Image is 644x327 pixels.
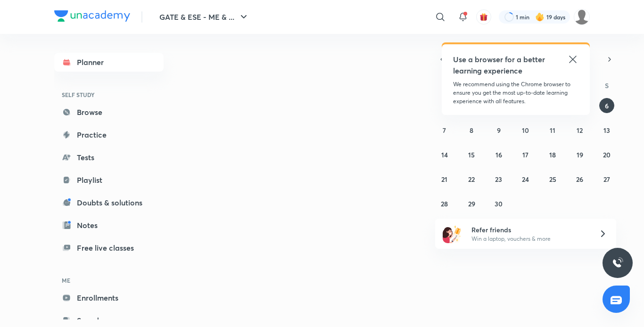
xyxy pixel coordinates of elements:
[545,172,560,187] button: September 25, 2025
[471,235,587,243] p: Win a laptop, vouchers & more
[599,123,614,138] button: September 13, 2025
[471,225,587,235] h6: Refer friends
[54,53,164,72] a: Planner
[54,148,164,167] a: Tests
[605,81,609,90] abbr: Saturday
[453,80,578,106] p: We recommend using the Chrome browser to ensure you get the most up-to-date learning experience w...
[443,126,446,135] abbr: September 7, 2025
[599,172,614,187] button: September 27, 2025
[497,126,501,135] abbr: September 9, 2025
[468,175,475,184] abbr: September 22, 2025
[479,13,488,21] img: avatar
[550,126,555,135] abbr: September 11, 2025
[54,288,164,307] a: Enrollments
[441,199,448,208] abbr: September 28, 2025
[576,175,583,184] abbr: September 26, 2025
[545,123,560,138] button: September 11, 2025
[54,10,130,22] img: Company Logo
[464,196,479,211] button: September 29, 2025
[599,147,614,162] button: September 20, 2025
[574,9,590,25] img: Mujtaba Ahsan
[603,175,610,184] abbr: September 27, 2025
[572,123,587,138] button: September 12, 2025
[603,126,610,135] abbr: September 13, 2025
[468,199,475,208] abbr: September 29, 2025
[476,9,491,25] button: avatar
[495,175,502,184] abbr: September 23, 2025
[441,175,447,184] abbr: September 21, 2025
[437,147,452,162] button: September 14, 2025
[518,123,533,138] button: September 10, 2025
[154,8,255,26] button: GATE & ESE - ME & ...
[470,126,473,135] abbr: September 8, 2025
[612,257,623,269] img: ttu
[535,12,545,22] img: streak
[549,150,556,159] abbr: September 18, 2025
[545,147,560,162] button: September 18, 2025
[605,101,609,110] abbr: September 6, 2025
[491,172,506,187] button: September 23, 2025
[495,150,502,159] abbr: September 16, 2025
[54,10,130,24] a: Company Logo
[443,224,462,243] img: referral
[54,238,164,257] a: Free live classes
[441,150,448,159] abbr: September 14, 2025
[577,150,583,159] abbr: September 19, 2025
[522,175,529,184] abbr: September 24, 2025
[54,103,164,122] a: Browse
[491,196,506,211] button: September 30, 2025
[437,172,452,187] button: September 21, 2025
[491,147,506,162] button: September 16, 2025
[603,150,611,159] abbr: September 20, 2025
[572,147,587,162] button: September 19, 2025
[522,150,528,159] abbr: September 17, 2025
[599,98,614,113] button: September 6, 2025
[437,196,452,211] button: September 28, 2025
[54,125,164,144] a: Practice
[518,147,533,162] button: September 17, 2025
[54,272,164,288] h6: ME
[464,147,479,162] button: September 15, 2025
[495,199,503,208] abbr: September 30, 2025
[453,54,547,76] h5: Use a browser for a better learning experience
[54,87,164,103] h6: SELF STUDY
[518,172,533,187] button: September 24, 2025
[54,216,164,235] a: Notes
[522,126,529,135] abbr: September 10, 2025
[491,123,506,138] button: September 9, 2025
[572,172,587,187] button: September 26, 2025
[468,150,475,159] abbr: September 15, 2025
[549,175,556,184] abbr: September 25, 2025
[577,126,583,135] abbr: September 12, 2025
[464,123,479,138] button: September 8, 2025
[437,123,452,138] button: September 7, 2025
[54,193,164,212] a: Doubts & solutions
[464,172,479,187] button: September 22, 2025
[54,171,164,189] a: Playlist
